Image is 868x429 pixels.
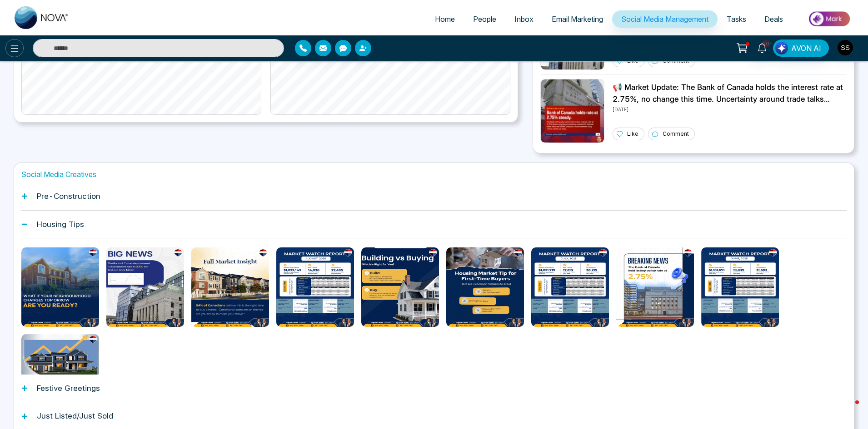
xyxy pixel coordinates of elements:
[37,411,113,420] h1: Just Listed/Just Sold
[663,130,689,138] p: Comment
[663,57,689,65] p: Comment
[543,10,612,28] a: Email Marketing
[621,15,708,24] span: Social Media Management
[514,15,534,24] span: Inbox
[464,10,505,28] a: People
[755,10,792,28] a: Deals
[627,57,639,65] p: Like
[426,10,464,28] a: Home
[37,192,100,201] h1: Pre-Construction
[718,10,755,28] a: Tasks
[473,15,496,24] span: People
[773,39,829,57] button: AVON AI
[627,130,639,138] p: Like
[37,220,84,229] h1: Housing Tips
[21,170,847,179] h1: Social Media Creatives
[727,15,746,24] span: Tasks
[837,398,859,420] iframe: Intercom live chat
[762,39,770,48] span: 10+
[15,6,69,29] img: Nova CRM Logo
[435,15,455,24] span: Home
[775,42,788,54] img: Lead Flow
[838,40,853,55] img: User Avatar
[540,79,604,143] img: Unable to load img.
[613,105,847,113] p: [DATE]
[751,39,773,55] a: 10+
[552,15,603,24] span: Email Marketing
[764,15,783,24] span: Deals
[505,10,543,28] a: Inbox
[37,384,100,393] h1: Festive Greetings
[612,10,718,28] a: Social Media Management
[797,9,863,29] img: Market-place.gif
[791,43,821,54] span: AVON AI
[613,82,847,105] p: 📢 Market Update: The Bank of Canada holds the interest rate at 2.75%, no change this time. Uncert...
